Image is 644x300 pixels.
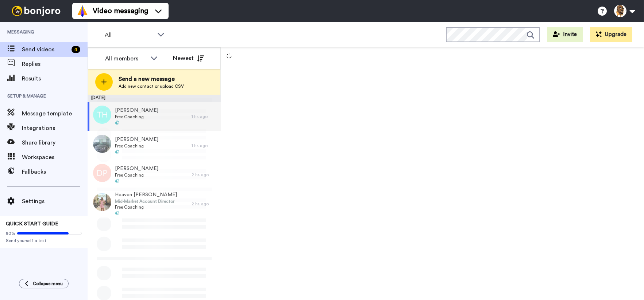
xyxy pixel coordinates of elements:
img: vm-color.svg [77,5,88,17]
button: Invite [547,27,583,42]
span: [PERSON_NAME] [115,107,158,114]
img: 92b64608-8a2a-4b94-9467-2c150c30cad3.jpg [93,135,111,153]
button: Collapse menu [19,279,69,288]
span: Workspaces [22,153,88,162]
span: QUICK START GUIDE [6,221,58,226]
span: Send videos [22,45,69,54]
img: th.png [93,106,111,124]
span: Free Coaching [115,143,158,149]
span: Collapse menu [33,281,63,287]
span: Free Coaching [115,114,158,120]
span: Video messaging [93,6,148,16]
div: 2 hr. ago [192,201,217,207]
span: Send yourself a test [6,238,82,244]
div: 1 hr. ago [192,143,217,149]
span: Send a new message [119,75,184,83]
span: Heaven [PERSON_NAME] [115,191,177,198]
span: Integrations [22,124,88,133]
div: All members [105,54,147,63]
span: Message template [22,109,88,118]
span: [PERSON_NAME] [115,165,158,172]
span: Add new contact or upload CSV [119,83,184,89]
span: All [105,31,154,39]
span: Mid-Market Account Director [115,198,177,204]
img: dp.png [93,164,111,182]
div: [DATE] [88,95,221,102]
img: bj-logo-header-white.svg [9,6,63,16]
button: Upgrade [590,27,632,42]
img: 9eb5f3e4-ce1e-4e0c-8aa7-56bb8907f12e.jpg [93,193,111,211]
span: Replies [22,60,88,68]
div: 2 hr. ago [192,172,217,178]
span: Settings [22,197,88,206]
div: 1 hr. ago [192,114,217,119]
span: Free Coaching [115,204,177,210]
span: [PERSON_NAME] [115,136,158,143]
span: Free Coaching [115,172,158,178]
span: Share library [22,138,88,147]
span: 80% [6,230,15,236]
span: Results [22,74,88,83]
div: 4 [72,46,80,53]
button: Newest [167,51,209,66]
span: Fallbacks [22,167,88,176]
